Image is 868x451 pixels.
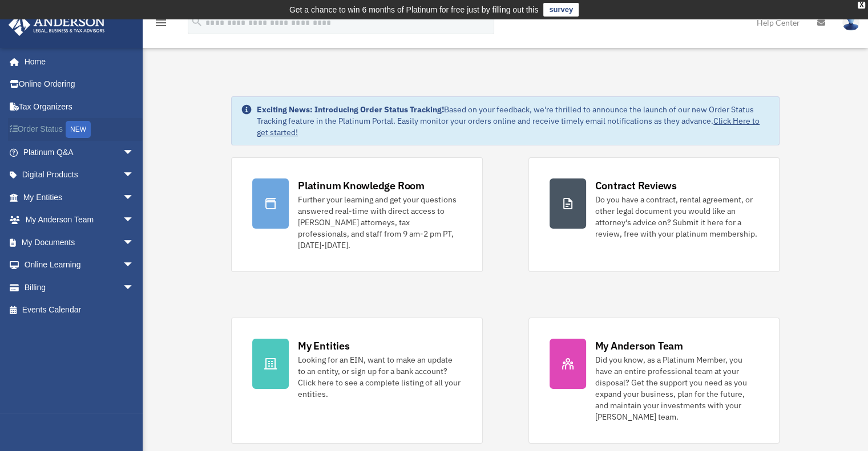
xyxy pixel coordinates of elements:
i: search [191,15,203,28]
a: My Anderson Teamarrow_drop_down [8,209,151,231]
a: Tax Organizers [8,95,151,118]
span: arrow_drop_down [123,164,146,187]
a: Home [8,50,146,73]
span: arrow_drop_down [123,209,146,232]
div: Platinum Knowledge Room [298,178,425,193]
a: My Entities Looking for an EIN, want to make an update to an entity, or sign up for a bank accoun... [231,318,482,444]
div: Looking for an EIN, want to make an update to an entity, or sign up for a bank account? Click her... [298,354,461,400]
div: Further your learning and get your questions answered real-time with direct access to [PERSON_NAM... [298,194,461,251]
a: Events Calendar [8,299,151,322]
a: survey [543,3,579,17]
span: arrow_drop_down [123,186,146,209]
div: close [858,2,865,9]
div: NEW [66,121,91,138]
a: Platinum Knowledge Room Further your learning and get your questions answered real-time with dire... [231,157,482,272]
div: Based on your feedback, we're thrilled to announce the launch of our new Order Status Tracking fe... [257,104,770,138]
a: Platinum Q&Aarrow_drop_down [8,141,151,164]
a: My Documentsarrow_drop_down [8,231,151,254]
a: Contract Reviews Do you have a contract, rental agreement, or other legal document you would like... [528,157,780,272]
span: arrow_drop_down [123,141,146,164]
div: My Anderson Team [595,339,683,353]
div: Get a chance to win 6 months of Platinum for free just by filling out this [289,3,539,17]
a: Order StatusNEW [8,118,151,141]
div: Did you know, as a Platinum Member, you have an entire professional team at your disposal? Get th... [595,354,758,422]
div: My Entities [298,339,349,353]
i: menu [154,16,168,30]
a: Digital Productsarrow_drop_down [8,164,151,186]
span: arrow_drop_down [123,276,146,299]
a: My Anderson Team Did you know, as a Platinum Member, you have an entire professional team at your... [528,318,780,444]
a: Online Ordering [8,73,151,96]
span: arrow_drop_down [123,254,146,277]
a: Online Learningarrow_drop_down [8,254,151,277]
img: Anderson Advisors Platinum Portal [5,14,108,36]
span: arrow_drop_down [123,231,146,254]
strong: Exciting News: Introducing Order Status Tracking! [257,104,444,115]
a: Click Here to get started! [257,116,760,137]
a: menu [154,20,168,30]
div: Do you have a contract, rental agreement, or other legal document you would like an attorney's ad... [595,194,758,239]
a: Billingarrow_drop_down [8,276,151,299]
img: User Pic [842,14,859,31]
div: Contract Reviews [595,178,677,193]
a: My Entitiesarrow_drop_down [8,186,151,209]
